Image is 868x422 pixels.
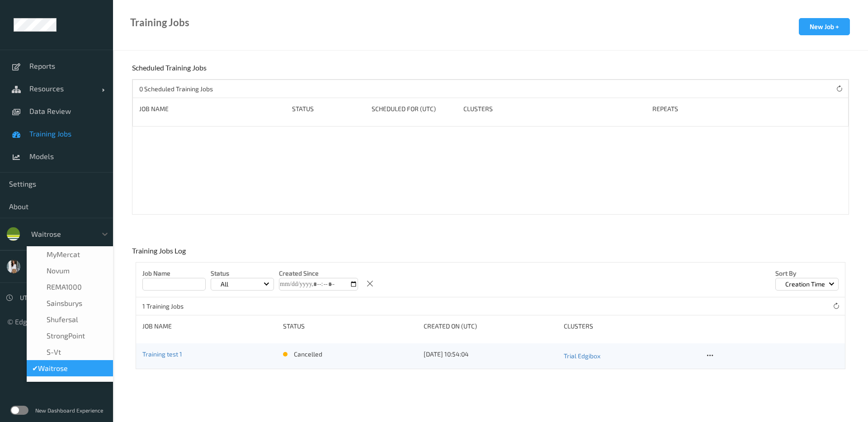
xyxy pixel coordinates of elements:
p: Status [211,269,274,278]
div: Training Jobs Log [132,246,188,262]
p: Creation Time [782,280,828,289]
div: Repeats [652,104,713,113]
div: status [283,322,417,331]
div: Job Name [139,104,286,113]
div: [DATE] 10:54:04 [424,350,558,359]
div: Training Jobs [130,18,189,27]
a: Training test 1 [142,350,182,358]
p: Sort by [775,269,839,278]
p: All [217,280,231,289]
button: New Job + [799,18,850,35]
div: Scheduled for (UTC) [372,104,457,113]
p: 0 Scheduled Training Jobs [139,84,213,94]
p: cancelled [294,350,322,359]
p: Job Name [142,269,206,278]
div: Job Name [142,322,277,331]
p: 1 Training Jobs [142,302,210,311]
div: clusters [564,322,698,331]
div: Scheduled Training Jobs [132,63,209,79]
p: Created Since [279,269,358,278]
div: Clusters [463,104,646,113]
div: Created On (UTC) [424,322,558,331]
a: Trial Edgibox [564,350,698,362]
div: Status [292,104,365,113]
